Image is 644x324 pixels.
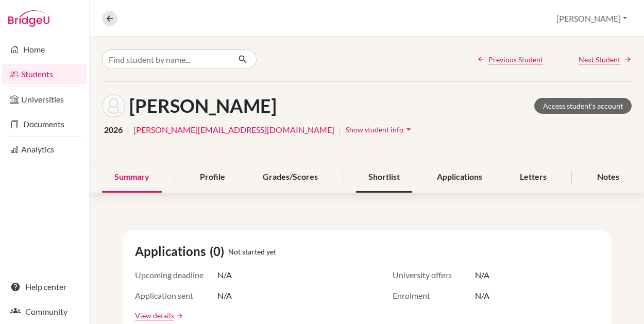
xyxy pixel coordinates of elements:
i: arrow_drop_down [403,124,414,134]
img: Annamária Boros's avatar [102,94,125,117]
a: arrow_forward [174,312,183,319]
button: Show student infoarrow_drop_down [345,122,414,138]
a: Access student's account [534,98,632,114]
input: Find student by name... [102,49,230,69]
a: Universities [2,89,87,110]
div: Profile [188,162,238,193]
a: Previous Student [477,54,543,65]
span: N/A [475,269,489,281]
a: Home [2,39,87,60]
span: N/A [475,289,489,302]
button: [PERSON_NAME] [552,9,632,28]
span: (0) [210,242,228,261]
div: Notes [585,162,632,193]
span: Upcoming deadline [135,269,217,281]
div: Letters [507,162,559,193]
span: Applications [135,242,210,261]
span: Not started yet [228,246,276,257]
img: Bridge-U [8,10,49,27]
a: Help center [2,277,87,297]
div: Shortlist [356,162,412,193]
a: Next Student [579,54,632,65]
span: | [338,124,341,136]
a: Community [2,301,87,322]
span: Previous Student [488,54,543,65]
span: Show student info [346,125,403,134]
span: Enrolment [393,289,475,302]
a: View details [135,310,174,321]
a: Students [2,64,87,84]
div: Summary [102,162,162,193]
div: Applications [425,162,495,193]
span: University offers [393,269,475,281]
span: N/A [217,269,232,281]
div: Grades/Scores [250,162,330,193]
span: Application sent [135,289,217,302]
h1: [PERSON_NAME] [129,95,277,117]
span: N/A [217,289,232,302]
span: 2026 [104,124,123,136]
a: Documents [2,114,87,134]
a: [PERSON_NAME][EMAIL_ADDRESS][DOMAIN_NAME] [133,124,334,136]
a: Analytics [2,139,87,160]
span: | [127,124,129,136]
span: Next Student [579,54,620,65]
